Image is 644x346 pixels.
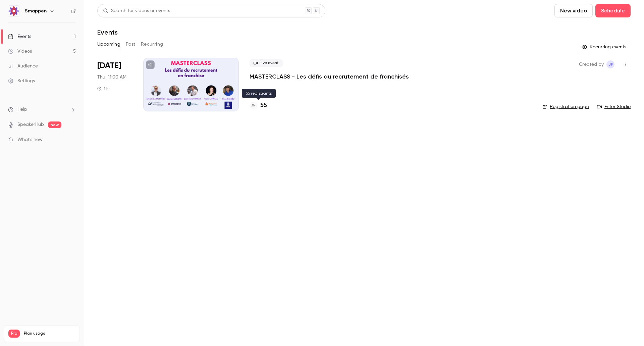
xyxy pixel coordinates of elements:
div: Settings [8,78,35,84]
h4: 55 [260,101,267,110]
span: Help [17,106,27,113]
li: help-dropdown-opener [8,106,76,113]
span: Pro [8,330,20,338]
div: 1 h [97,86,109,91]
span: Plan usage [24,331,75,336]
h6: Smappen [25,8,47,14]
img: Smappen [8,6,19,16]
div: Audience [8,63,38,69]
a: Registration page [542,103,589,110]
h1: Events [97,28,118,36]
a: 55 [250,101,267,110]
button: Schedule [595,4,631,17]
span: new [48,121,61,128]
button: Recurring events [579,42,631,52]
span: JF [608,60,613,68]
button: New video [554,4,593,17]
span: Thu, 11:00 AM [97,74,126,81]
button: Past [126,39,136,50]
div: Search for videos or events [103,7,170,14]
button: Upcoming [97,39,120,50]
a: SpeakerHub [17,121,44,128]
div: Sep 11 Thu, 11:00 AM (Europe/Paris) [97,58,132,111]
a: Enter Studio [597,103,631,110]
div: Videos [8,48,32,55]
span: Live event [250,59,283,67]
a: MASTERCLASS - Les défis du recrutement de franchisés [250,72,409,81]
div: Events [8,33,31,40]
span: What's new [17,136,43,143]
span: Julie FAVRE [606,60,614,68]
iframe: Noticeable Trigger [68,137,76,143]
span: Created by [579,60,604,68]
button: Recurring [141,39,163,50]
span: [DATE] [97,60,121,71]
